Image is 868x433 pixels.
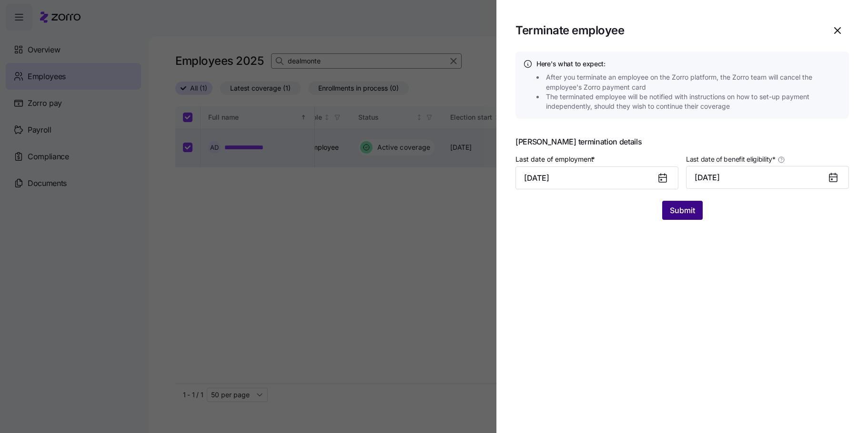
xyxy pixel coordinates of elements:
[686,166,849,189] button: [DATE]
[670,205,695,216] span: Submit
[515,166,678,189] input: MM/DD/YYYY
[515,154,597,165] label: Last date of employment
[546,72,844,92] span: After you terminate an employee on the Zorro platform, the Zorro team will cancel the employee's ...
[536,59,841,69] h4: Here's what to expect:
[546,92,844,112] span: The terminated employee will be notified with instructions on how to set-up payment independently...
[515,23,818,38] h1: Terminate employee
[662,201,703,220] button: Submit
[686,155,776,164] span: Last date of benefit eligibility *
[515,138,849,145] span: [PERSON_NAME] termination details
